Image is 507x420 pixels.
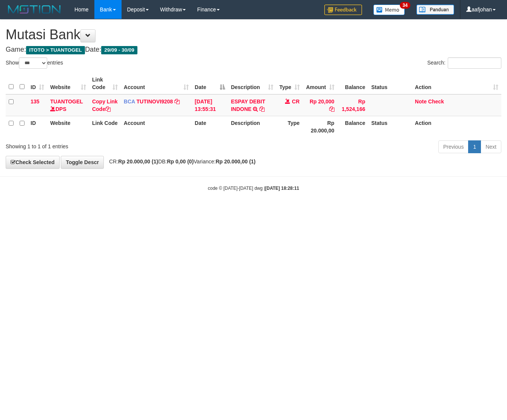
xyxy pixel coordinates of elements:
[468,140,481,153] a: 1
[216,158,256,165] strong: Rp 20.000,00 (1)
[118,158,158,165] strong: Rp 20.000,00 (1)
[292,98,299,105] span: CR
[231,98,265,112] a: ESPAY DEBIT INDONE
[208,186,299,191] small: code © [DATE]-[DATE] dwg |
[368,73,412,94] th: Status
[28,116,47,137] th: ID
[412,116,501,137] th: Action
[228,73,276,94] th: Description: activate to sort column ascending
[428,98,444,105] a: Check
[324,5,362,15] img: Feedback.jpg
[47,73,89,94] th: Website: activate to sort column ascending
[92,98,118,112] a: Copy Link Code
[6,46,501,54] h4: Game: Date:
[174,98,180,105] a: Copy TUTINOVI9208 to clipboard
[438,140,468,153] a: Previous
[137,98,173,105] a: TUTINOVI9208
[105,158,256,165] span: CR: DB: Variance:
[337,94,368,116] td: Rp 1,524,166
[121,73,192,94] th: Account: activate to sort column ascending
[259,106,265,112] a: Copy ESPAY DEBIT INDONE to clipboard
[47,94,89,116] td: DPS
[192,116,228,137] th: Date
[6,156,60,169] a: Check Selected
[6,140,206,150] div: Showing 1 to 1 of 1 entries
[6,57,63,69] label: Show entries
[192,73,228,94] th: Date: activate to sort column descending
[303,94,337,116] td: Rp 20,000
[415,98,427,105] a: Note
[89,73,121,94] th: Link Code: activate to sort column ascending
[416,5,454,15] img: panduan.png
[400,2,410,9] span: 34
[303,73,337,94] th: Amount: activate to sort column ascending
[50,98,83,105] a: TUANTOGEL
[329,106,334,112] a: Copy Rp 20,000 to clipboard
[192,94,228,116] td: [DATE] 13:55:31
[167,158,194,165] strong: Rp 0,00 (0)
[47,116,89,137] th: Website
[481,140,501,153] a: Next
[6,4,63,15] img: MOTION_logo.png
[61,156,104,169] a: Toggle Descr
[228,116,276,137] th: Description
[427,57,501,69] label: Search:
[448,57,501,69] input: Search:
[89,116,121,137] th: Link Code
[412,73,501,94] th: Action: activate to sort column ascending
[303,116,337,137] th: Rp 20.000,00
[276,73,303,94] th: Type: activate to sort column ascending
[101,46,137,54] span: 29/09 - 30/09
[337,116,368,137] th: Balance
[121,116,192,137] th: Account
[19,57,47,69] select: Showentries
[124,98,135,105] span: BCA
[31,98,39,105] span: 135
[276,116,303,137] th: Type
[337,73,368,94] th: Balance
[26,46,85,54] span: ITOTO > TUANTOGEL
[6,27,501,42] h1: Mutasi Bank
[265,186,299,191] strong: [DATE] 18:28:11
[373,5,405,15] img: Button%20Memo.svg
[368,116,412,137] th: Status
[28,73,47,94] th: ID: activate to sort column ascending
